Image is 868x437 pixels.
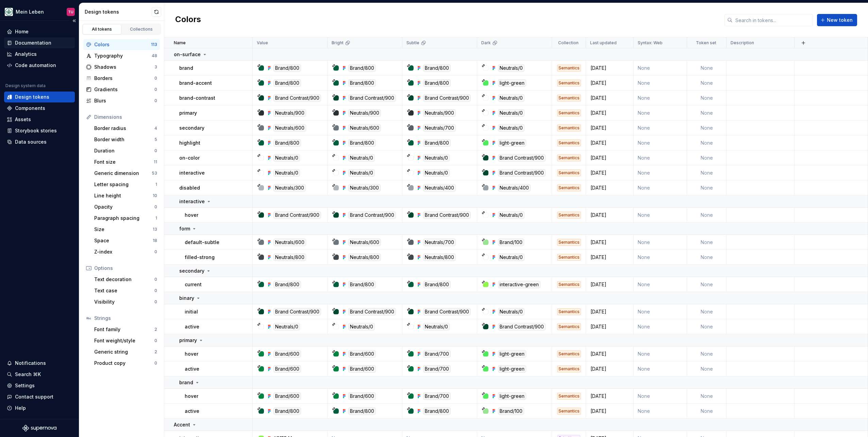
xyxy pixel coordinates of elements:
[4,37,75,48] a: Documentation
[827,17,853,23] span: New token
[557,323,581,330] div: Semantics
[179,184,200,191] p: disabled
[557,351,581,357] div: Semantics
[94,337,154,344] div: Font weight/style
[4,92,75,102] a: Design tokens
[423,169,450,177] div: Neutrals/0
[154,148,157,153] div: 0
[423,79,451,87] div: Brand/800
[15,382,35,389] div: Settings
[179,337,197,344] p: primary
[687,165,727,180] td: None
[4,60,75,71] a: Code automation
[687,61,727,76] td: None
[91,123,160,134] a: Border radius4
[179,225,190,232] p: form
[4,403,75,414] button: Help
[15,139,47,145] div: Data sources
[273,64,301,72] div: Brand/800
[4,125,75,136] a: Storybook stories
[91,157,160,167] a: Font size11
[634,277,687,292] td: None
[498,79,526,87] div: light-green
[91,346,160,357] a: Generic string2
[348,124,381,132] div: Neutrals/600
[155,182,157,187] div: 1
[423,211,471,219] div: Brand Contrast/900
[557,65,581,71] div: Semantics
[498,239,524,246] div: Brand/100
[15,39,51,46] div: Documentation
[498,184,531,192] div: Neutrals/400
[348,281,376,288] div: Brand/800
[15,371,41,378] div: Search ⌘K
[423,64,451,72] div: Brand/800
[687,76,727,91] td: None
[687,250,727,265] td: None
[557,184,581,191] div: Semantics
[348,323,375,330] div: Neutrals/0
[15,405,26,411] div: Help
[273,124,306,132] div: Neutrals/600
[348,109,381,117] div: Neutrals/900
[687,91,727,106] td: None
[406,40,419,46] p: Subtle
[634,250,687,265] td: None
[185,351,198,357] p: hover
[273,239,306,246] div: Neutrals/600
[586,281,633,288] div: [DATE]
[22,425,56,432] svg: Supernova Logo
[185,323,199,330] p: active
[257,40,268,46] p: Value
[154,249,157,255] div: 0
[85,27,119,32] div: All tokens
[94,192,153,199] div: Line height
[348,94,396,102] div: Brand Contrast/900
[687,235,727,250] td: None
[179,198,205,205] p: interactive
[687,361,727,376] td: None
[348,350,376,358] div: Brand/600
[4,391,75,402] button: Contact support
[15,62,56,69] div: Code automation
[557,239,581,246] div: Semantics
[638,40,663,46] p: Syntax: Web
[423,124,456,132] div: Neutrals/700
[586,366,633,372] div: [DATE]
[179,110,197,116] p: primary
[273,308,321,315] div: Brand Contrast/900
[83,73,160,84] a: Borders0
[586,254,633,261] div: [DATE]
[154,338,157,343] div: 0
[423,365,451,373] div: Brand/700
[91,213,160,224] a: Paragraph spacing1
[348,154,375,162] div: Neutrals/0
[94,326,154,333] div: Font family
[273,154,300,162] div: Neutrals/0
[153,193,157,198] div: 10
[557,366,581,372] div: Semantics
[687,135,727,150] td: None
[4,380,75,391] a: Settings
[348,365,376,373] div: Brand/600
[733,14,813,26] input: Search in tokens...
[4,369,75,380] button: Search ⌘K
[153,238,157,243] div: 18
[586,80,633,86] div: [DATE]
[94,265,157,272] div: Options
[94,287,154,294] div: Text case
[423,239,456,246] div: Neutrals/700
[498,211,524,219] div: Neutrals/0
[154,159,157,165] div: 11
[185,239,219,246] p: default-subtle
[348,139,376,147] div: Brand/800
[94,75,154,82] div: Borders
[498,365,526,373] div: light-green
[498,254,524,261] div: Neutrals/0
[15,94,49,100] div: Design tokens
[94,215,155,222] div: Paragraph spacing
[634,120,687,135] td: None
[634,319,687,334] td: None
[15,51,37,58] div: Analytics
[179,295,194,302] p: binary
